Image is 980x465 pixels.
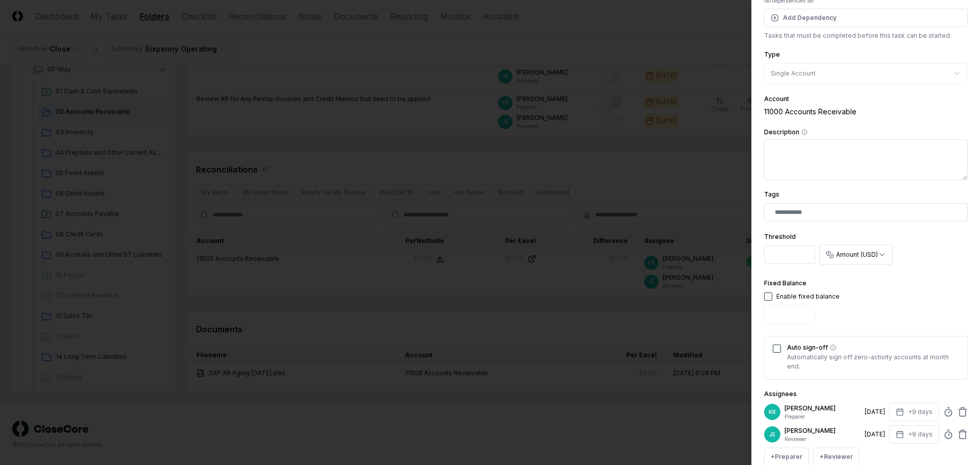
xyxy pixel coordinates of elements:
p: Tasks that must be completed before this task can be started. [764,31,968,40]
button: Auto sign-off [830,345,836,351]
p: Reviewer [785,435,861,443]
label: Description [764,129,968,135]
label: Tags [764,190,779,198]
button: Add Dependency [764,9,968,27]
p: [PERSON_NAME] [785,426,861,435]
button: Description [801,129,807,135]
label: Assignees [764,390,797,398]
div: [DATE] [865,430,885,439]
p: Automatically sign off zero-activity accounts at month end. [787,353,959,371]
p: Preparer [785,413,861,421]
label: Fixed Balance [764,279,806,287]
label: Auto sign-off [787,345,959,351]
div: Enable fixed balance [776,292,840,301]
label: Threshold [764,233,796,240]
button: +9 days [889,403,939,421]
div: Account [764,96,968,102]
button: +9 days [889,425,939,444]
div: [DATE] [865,407,885,417]
span: JE [769,431,775,438]
label: Type [764,51,780,58]
p: [PERSON_NAME] [785,404,861,413]
span: KR [769,408,776,416]
div: 11000 Accounts Receivable [764,106,968,117]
